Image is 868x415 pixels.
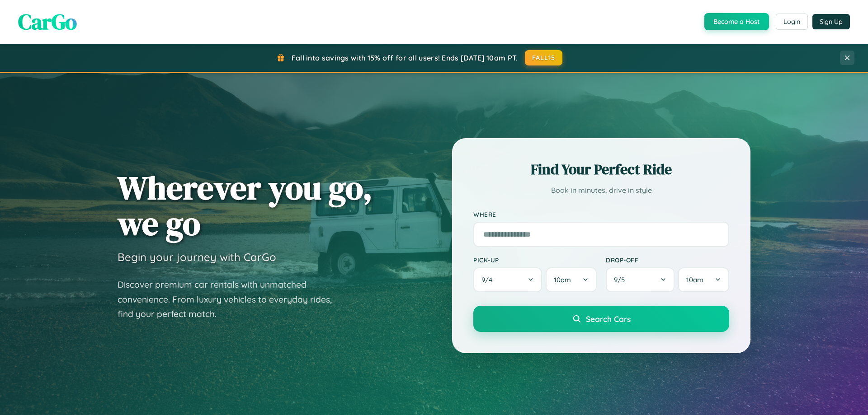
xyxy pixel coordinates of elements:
[546,267,597,292] button: 10am
[473,306,729,332] button: Search Cars
[473,159,729,179] h2: Find Your Perfect Ride
[118,250,276,264] h3: Begin your journey with CarGo
[118,170,373,241] h1: Wherever you go, we go
[473,267,542,292] button: 9/4
[614,275,629,284] span: 9 / 5
[812,14,850,29] button: Sign Up
[586,314,631,324] span: Search Cars
[473,184,729,197] p: Book in minutes, drive in style
[606,267,675,292] button: 9/5
[606,256,729,264] label: Drop-off
[686,275,703,284] span: 10am
[18,7,77,37] span: CarGo
[525,50,563,65] button: FALL15
[473,256,597,264] label: Pick-up
[481,275,497,284] span: 9 / 4
[118,277,344,322] p: Discover premium car rentals with unmatched convenience. From luxury vehicles to everyday rides, ...
[292,53,518,62] span: Fall into savings with 15% off for all users! Ends [DATE] 10am PT.
[473,210,729,218] label: Where
[678,267,729,292] button: 10am
[704,13,769,30] button: Become a Host
[776,14,808,30] button: Login
[554,275,571,284] span: 10am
